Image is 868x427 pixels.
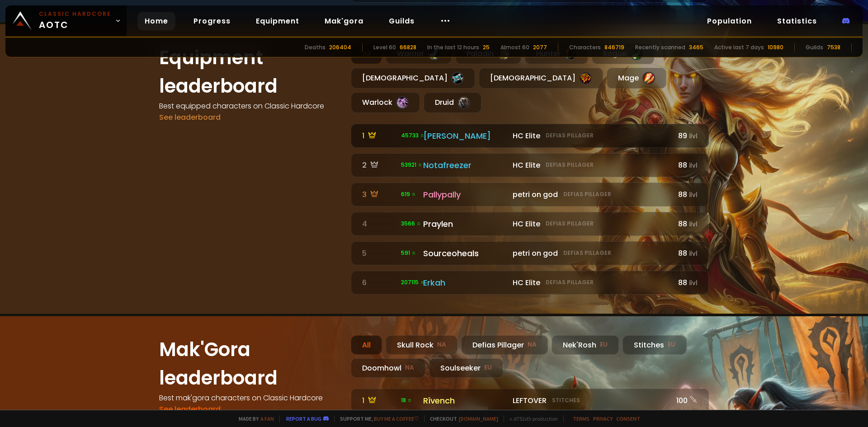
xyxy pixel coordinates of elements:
div: [DEMOGRAPHIC_DATA] [479,68,603,89]
div: 2077 [533,43,547,52]
div: Druid [424,92,481,113]
a: Mak'gora [317,12,371,30]
span: v. d752d5 - production [504,415,558,422]
div: Active last 7 days [714,43,764,52]
div: HC Elite [513,277,669,288]
div: Praylen [423,218,507,230]
a: Progress [186,12,238,30]
span: AOTC [39,10,111,32]
div: Defias Pillager [461,335,548,355]
div: Doomhowl [351,358,425,378]
h4: Best equipped characters on Classic Hardcore [159,100,340,112]
div: 25 [483,43,490,52]
div: 3465 [689,43,703,52]
div: HC Elite [513,130,669,141]
div: All [351,335,382,355]
a: 5 591 Sourceoheals petri on godDefias Pillager88ilvl [351,241,709,265]
small: Defias Pillager [546,161,594,169]
div: 88 [674,160,698,171]
h1: Mak'Gora leaderboard [159,335,340,392]
div: 88 [674,189,698,200]
a: a fan [260,415,274,422]
div: 89 [674,130,698,141]
div: [DEMOGRAPHIC_DATA] [351,68,475,89]
div: 846719 [604,43,624,52]
div: 5 [362,248,396,259]
a: Population [700,12,759,30]
div: 88 [674,218,698,230]
small: ilvl [689,132,698,141]
a: Consent [616,415,640,422]
div: In the last 12 hours [427,43,479,52]
small: Defias Pillager [546,220,594,228]
div: Level 60 [373,43,396,52]
h4: Best mak'gora characters on Classic Hardcore [159,392,340,404]
div: Warlock [351,92,420,113]
a: 1 18 RîvenchLEFTOVERStitches100 [351,389,709,413]
div: petri on god [513,189,669,200]
div: HC Elite [513,218,669,230]
div: Soulseeker [429,358,503,378]
div: Sourceoheals [423,247,507,259]
small: ilvl [689,161,698,170]
span: 18 [401,396,412,404]
a: Privacy [593,415,613,422]
a: Classic HardcoreAOTC [5,5,127,36]
small: ilvl [689,220,698,229]
small: ilvl [689,191,698,199]
a: Statistics [770,12,824,30]
span: Made by [233,415,274,422]
div: LEFTOVER [513,395,669,406]
a: Home [137,12,175,30]
div: Recently scanned [635,43,685,52]
div: Deaths [305,43,325,52]
div: Notafreezer [423,159,507,171]
a: Equipment [249,12,307,30]
small: Stitches [552,396,580,404]
div: 7538 [827,43,840,52]
a: [DOMAIN_NAME] [459,415,498,422]
div: Mage [607,68,666,89]
div: Rîvench [423,394,507,407]
small: NA [528,340,537,349]
div: [PERSON_NAME] [423,130,507,142]
div: HC Elite [513,160,669,171]
div: Nek'Rosh [552,335,619,355]
small: Defias Pillager [563,190,611,198]
a: Report a bug [286,415,321,422]
small: NA [405,363,414,372]
div: 100 [674,395,698,406]
div: Almost 60 [500,43,529,52]
span: Checkout [424,415,498,422]
a: 3 619 Pallypally petri on godDefias Pillager88ilvl [351,183,709,206]
div: 66828 [400,43,416,52]
div: 2 [362,160,396,171]
div: 3 [362,189,396,200]
a: 1 45733 [PERSON_NAME] HC EliteDefias Pillager89ilvl [351,124,709,148]
a: Terms [573,415,590,422]
small: Defias Pillager [546,131,594,140]
div: petri on god [513,248,669,259]
div: 1 [362,395,396,406]
small: NA [437,340,446,349]
span: 591 [401,249,416,257]
a: See leaderboard [159,112,221,122]
small: Defias Pillager [563,249,611,257]
div: Characters [569,43,601,52]
small: ilvl [689,249,698,258]
span: 53921 [401,161,423,169]
small: Defias Pillager [546,278,594,286]
small: EU [600,340,608,349]
div: 1 [362,130,396,141]
div: 88 [674,277,698,288]
a: Buy me a coffee [374,415,419,422]
div: 206404 [329,43,351,52]
span: 207115 [401,278,425,286]
a: 6 207115 Erkah HC EliteDefias Pillager88ilvl [351,271,709,295]
a: 2 53921 Notafreezer HC EliteDefias Pillager88ilvl [351,153,709,177]
small: EU [668,340,675,349]
div: Pallypally [423,188,507,201]
small: Classic Hardcore [39,10,111,18]
div: 4 [362,218,396,230]
div: 10980 [768,43,783,52]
